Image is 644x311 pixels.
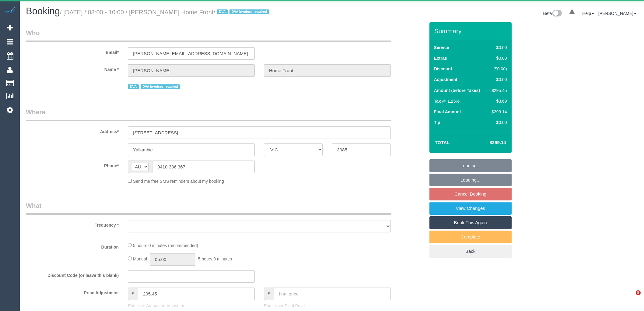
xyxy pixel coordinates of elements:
[429,245,512,258] a: Back
[489,66,507,72] div: ($0.00)
[60,9,271,16] small: / [DATE] / 08:00 - 10:00 / [PERSON_NAME] Home Front
[21,242,123,250] label: Duration
[128,143,255,156] input: Suburb*
[21,126,123,135] label: Address*
[434,27,509,34] h3: Summary
[429,202,512,215] a: View Changes
[489,87,507,94] div: $295.45
[623,290,638,305] iframe: Intercom live chat
[26,6,60,16] span: Booking
[582,11,594,16] a: Help
[434,109,461,115] label: Final Amount
[133,243,198,248] span: 5 hours 0 minutes (recommended)
[434,119,440,125] label: Tip
[489,119,507,125] div: $0.00
[489,44,507,51] div: $0.00
[434,66,452,72] label: Discount
[128,64,255,77] input: First Name*
[26,201,391,215] legend: What
[429,216,512,229] a: Book This Again
[434,44,449,51] label: Service
[489,98,507,104] div: $3.69
[543,11,562,16] a: Beta
[128,84,139,89] span: DVA
[471,140,506,145] h4: $299.14
[128,303,255,309] p: Enter the Amount to Adjust, or
[128,47,255,60] input: Email*
[21,47,123,55] label: Email*
[434,55,447,61] label: Extras
[274,288,391,300] input: final price
[598,11,636,16] a: [PERSON_NAME]
[332,143,390,156] input: Post Code*
[26,28,391,42] legend: Who
[21,161,123,169] label: Phone*
[552,10,562,18] img: New interface
[217,9,228,14] span: DVA
[489,55,507,61] div: $0.00
[152,161,255,173] input: Phone*
[128,288,138,300] span: $
[434,76,457,83] label: Adjustment
[636,290,641,295] span: 5
[213,9,271,16] span: /
[198,256,232,261] span: 5 hours 0 minutes
[141,84,180,89] span: DVA Invoices required
[434,98,460,104] label: Tax @ 1.25%
[133,256,147,261] span: Manual
[489,109,507,115] div: $299.14
[264,64,391,77] input: Last Name*
[133,179,224,184] span: Send me free SMS reminders about my booking
[21,288,123,296] label: Price Adjustment
[489,76,507,83] div: $0.00
[264,288,274,300] span: $
[21,220,123,228] label: Frequency *
[435,140,450,145] strong: Total
[434,87,480,94] label: Amount (before Taxes)
[264,303,391,309] p: Enter your Final Price
[21,64,123,72] label: Name *
[229,9,269,14] span: DVA Invoices required
[4,6,16,15] img: Automaid Logo
[26,108,391,121] legend: Where
[21,270,123,278] label: Discount Code (or leave this blank)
